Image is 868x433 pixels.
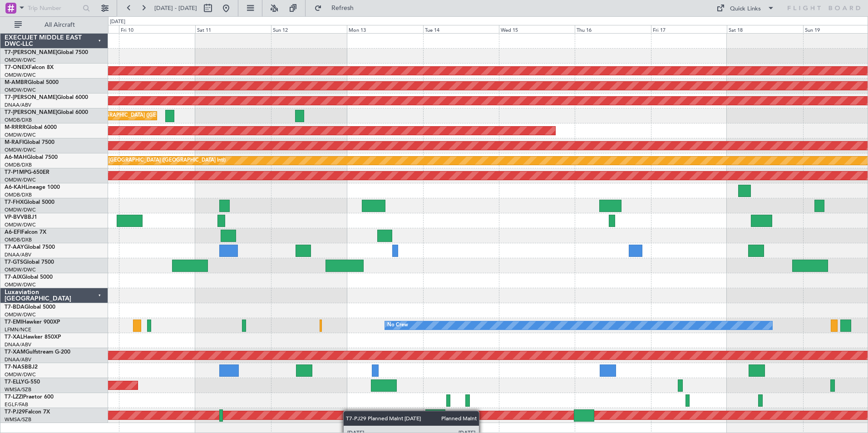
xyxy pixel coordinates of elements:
[5,95,57,100] span: T7-[PERSON_NAME]
[5,185,25,190] span: A6-KAH
[5,305,25,310] span: T7-BDA
[5,349,70,355] a: T7-XAMGulfstream G-200
[24,22,96,28] span: All Aircraft
[5,50,57,55] span: T7-[PERSON_NAME]
[5,320,22,325] span: T7-EMI
[5,305,55,310] a: T7-BDAGlobal 5000
[5,401,28,408] a: EGLF/FAB
[5,409,25,415] span: T7-PJ29
[10,18,99,32] button: All Aircraft
[5,95,88,100] a: T7-[PERSON_NAME]Global 6000
[5,409,50,415] a: T7-PJ29Falcon 7X
[5,170,49,175] a: T7-P1MPG-650ER
[387,319,408,332] div: No Crew
[5,416,31,423] a: WMSA/SZB
[651,25,727,33] div: Fri 17
[5,80,28,85] span: M-AMBR
[5,155,58,160] a: A6-MAHGlobal 7500
[5,251,31,258] a: DNAA/ABV
[5,245,24,250] span: T7-AAY
[5,311,36,318] a: OMDW/DWC
[5,335,61,340] a: T7-XALHawker 850XP
[5,364,25,370] span: T7-NAS
[5,215,24,220] span: VP-BVV
[5,80,59,85] a: M-AMBRGlobal 5000
[68,154,226,167] div: Unplanned Maint [GEOGRAPHIC_DATA] ([GEOGRAPHIC_DATA] Intl)
[5,200,54,205] a: T7-FHXGlobal 5000
[5,275,22,280] span: T7-AIX
[5,147,36,153] a: OMDW/DWC
[110,18,125,26] div: [DATE]
[5,260,23,265] span: T7-GTS
[5,207,36,213] a: OMDW/DWC
[727,25,803,33] div: Sat 18
[575,25,651,33] div: Thu 16
[5,349,25,355] span: T7-XAM
[5,140,54,145] a: M-RAFIGlobal 7500
[5,117,32,123] a: OMDB/DXB
[5,170,27,175] span: T7-P1MP
[5,132,36,138] a: OMDW/DWC
[5,177,36,183] a: OMDW/DWC
[730,5,761,14] div: Quick Links
[499,25,575,33] div: Wed 15
[5,110,88,115] a: T7-[PERSON_NAME]Global 6000
[5,326,31,333] a: LFMN/NCE
[5,125,26,130] span: M-RRRR
[5,155,27,160] span: A6-MAH
[5,57,36,64] a: OMDW/DWC
[324,5,362,11] span: Refresh
[347,25,423,33] div: Mon 13
[5,245,55,250] a: T7-AAYGlobal 7500
[5,102,31,108] a: DNAA/ABV
[28,1,80,15] input: Trip Number
[5,394,54,400] a: T7-LZZIPraetor 600
[5,221,36,228] a: OMDW/DWC
[5,320,60,325] a: T7-EMIHawker 900XP
[5,215,37,220] a: VP-BVVBBJ1
[423,25,499,33] div: Tue 14
[712,1,779,15] button: Quick Links
[5,275,53,280] a: T7-AIXGlobal 5000
[5,110,57,115] span: T7-[PERSON_NAME]
[5,356,31,363] a: DNAA/ABV
[5,185,60,190] a: A6-KAHLineage 1000
[5,140,24,145] span: M-RAFI
[5,335,23,340] span: T7-XAL
[5,260,54,265] a: T7-GTSGlobal 7500
[5,65,29,70] span: T7-ONEX
[5,386,31,393] a: WMSA/SZB
[5,364,38,370] a: T7-NASBBJ2
[5,230,21,235] span: A6-EFI
[5,230,46,235] a: A6-EFIFalcon 7X
[5,65,54,70] a: T7-ONEXFalcon 8X
[5,87,36,93] a: OMDW/DWC
[5,125,57,130] a: M-RRRRGlobal 6000
[195,25,271,33] div: Sat 11
[5,379,40,385] a: T7-ELLYG-550
[5,192,32,198] a: OMDB/DXB
[5,50,88,55] a: T7-[PERSON_NAME]Global 7500
[5,394,23,400] span: T7-LZZI
[58,109,210,123] div: Planned Maint [GEOGRAPHIC_DATA] ([GEOGRAPHIC_DATA] Intl)
[5,236,32,243] a: OMDB/DXB
[5,371,36,378] a: OMDW/DWC
[5,200,24,205] span: T7-FHX
[5,281,36,288] a: OMDW/DWC
[5,72,36,79] a: OMDW/DWC
[271,25,347,33] div: Sun 12
[5,162,32,168] a: OMDB/DXB
[310,1,365,15] button: Refresh
[5,341,31,348] a: DNAA/ABV
[119,25,195,33] div: Fri 10
[5,379,25,385] span: T7-ELLY
[5,266,36,273] a: OMDW/DWC
[154,4,197,12] span: [DATE] - [DATE]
